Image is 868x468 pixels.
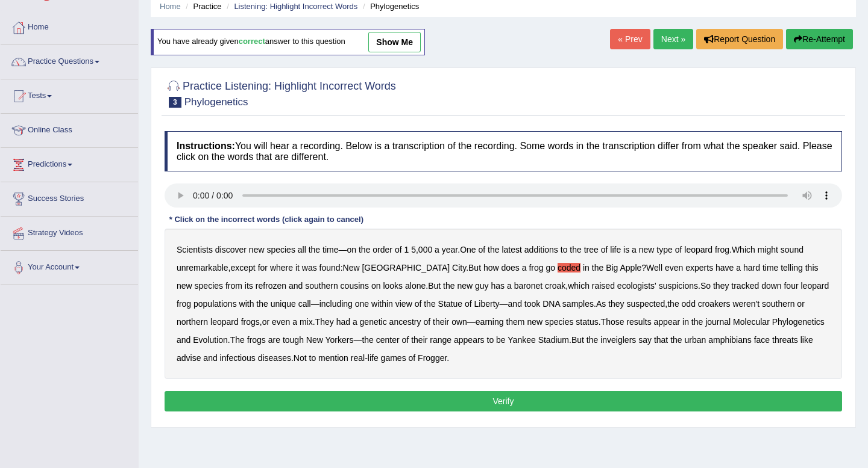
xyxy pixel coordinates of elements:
[177,299,191,309] b: frog
[415,299,422,309] b: of
[457,281,473,291] b: new
[435,245,439,254] b: a
[359,245,370,254] b: the
[656,245,672,254] b: type
[800,335,813,345] b: like
[411,335,427,345] b: their
[468,263,481,272] b: But
[295,263,300,272] b: it
[195,281,223,291] b: species
[736,263,741,272] b: a
[355,299,369,309] b: one
[1,79,138,109] a: Tests
[381,353,406,363] b: games
[368,32,421,52] a: show me
[1,11,138,41] a: Home
[608,299,624,309] b: they
[423,317,430,327] b: of
[502,245,521,254] b: latest
[402,335,409,345] b: of
[682,317,689,327] b: in
[570,245,581,254] b: the
[784,281,798,291] b: four
[362,263,450,272] b: [GEOGRAPHIC_DATA]
[465,299,472,309] b: of
[341,281,369,291] b: cousins
[362,335,373,345] b: the
[270,263,293,272] b: where
[256,299,268,309] b: the
[177,245,213,254] b: Scientists
[476,317,504,327] b: earning
[762,299,794,309] b: southern
[638,335,652,345] b: say
[538,335,569,345] b: Stadium
[247,335,266,345] b: frogs
[685,263,713,272] b: experts
[496,335,506,345] b: be
[620,263,642,272] b: Apple
[234,2,357,11] a: Listening: Highlight Incorrect Words
[220,353,256,363] b: infectious
[715,245,729,254] b: frog
[488,245,499,254] b: the
[596,299,606,309] b: As
[418,245,432,254] b: 000
[696,29,783,49] button: Report Question
[626,299,665,309] b: suspected
[215,245,247,254] b: discover
[600,335,636,345] b: inveiglers
[389,317,421,327] b: ancestry
[460,245,476,254] b: One
[700,281,711,291] b: So
[452,263,466,272] b: City
[315,317,334,327] b: They
[758,245,778,254] b: might
[584,245,599,254] b: tree
[300,317,313,327] b: mix
[347,245,357,254] b: on
[405,281,426,291] b: alone
[266,245,295,254] b: species
[239,37,265,46] b: correct
[433,317,449,327] b: their
[395,299,412,309] b: view
[654,317,681,327] b: appear
[160,2,181,11] a: Home
[283,335,304,345] b: tough
[475,281,489,291] b: guy
[1,182,138,212] a: Success Stories
[451,317,467,327] b: own
[151,29,425,55] div: You have already given answer to this question
[514,281,542,291] b: baronet
[322,245,338,254] b: time
[786,29,853,49] button: Re-Attempt
[654,335,668,345] b: that
[177,263,228,272] b: unremarkable
[761,281,781,291] b: down
[183,1,221,12] li: Practice
[587,335,598,345] b: the
[177,353,201,363] b: advise
[203,353,217,363] b: and
[805,263,819,272] b: this
[184,96,248,108] small: Phylogenetics
[268,335,280,345] b: are
[298,299,311,309] b: call
[561,245,568,254] b: to
[294,353,307,363] b: Not
[731,281,759,291] b: tracked
[626,317,651,327] b: results
[527,317,542,327] b: new
[256,281,286,291] b: refrozen
[545,281,565,291] b: croak
[258,353,291,363] b: diseases
[781,245,804,254] b: sound
[610,245,621,254] b: life
[336,317,350,327] b: had
[177,317,208,327] b: northern
[418,353,447,363] b: Frogger
[404,245,409,254] b: 1
[708,335,752,345] b: amphibians
[371,281,381,291] b: on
